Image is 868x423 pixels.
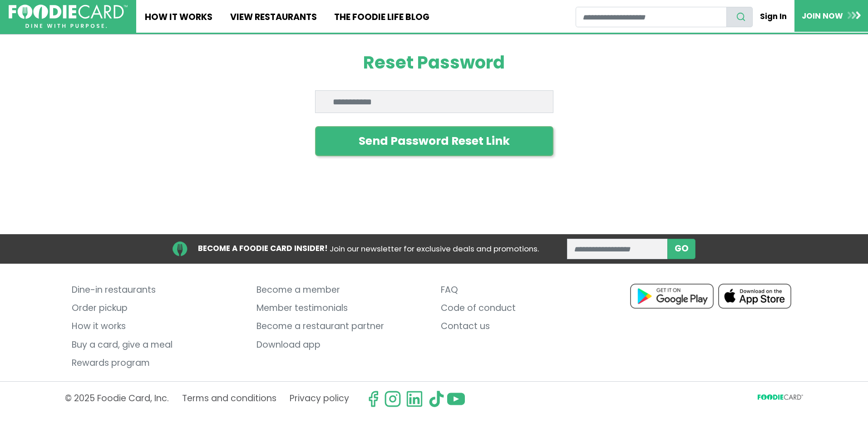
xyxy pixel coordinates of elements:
strong: BECOME A FOODIE CARD INSIDER! [198,243,328,254]
a: FAQ [441,281,612,299]
a: How it works [72,318,242,336]
a: Rewards program [72,354,242,372]
a: Privacy policy [290,390,349,408]
a: Order pickup [72,299,242,317]
a: Become a member [256,281,427,299]
a: Sign In [753,6,794,26]
a: Member testimonials [256,299,427,317]
button: search [726,7,753,27]
img: tiktok.svg [428,390,445,408]
button: subscribe [667,239,695,259]
p: © 2025 Foodie Card, Inc. [65,390,169,408]
input: enter email address [567,239,668,259]
span: Join our newsletter for exclusive deals and promotions. [330,243,539,254]
a: Terms and conditions [182,390,276,408]
a: Buy a card, give a meal [72,336,242,354]
h1: Reset Password [315,52,553,73]
img: FoodieCard; Eat, Drink, Save, Donate [9,5,128,29]
a: Download app [256,336,427,354]
a: Dine-in restaurants [72,281,242,299]
input: restaurant search [576,7,727,27]
a: Code of conduct [441,299,612,317]
img: linkedin.svg [406,390,423,408]
img: youtube.svg [447,390,464,408]
svg: check us out on facebook [365,390,382,408]
button: Send Password Reset Link [315,126,553,156]
a: Become a restaurant partner [256,318,427,336]
svg: FoodieCard [758,394,803,403]
a: Contact us [441,318,612,336]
